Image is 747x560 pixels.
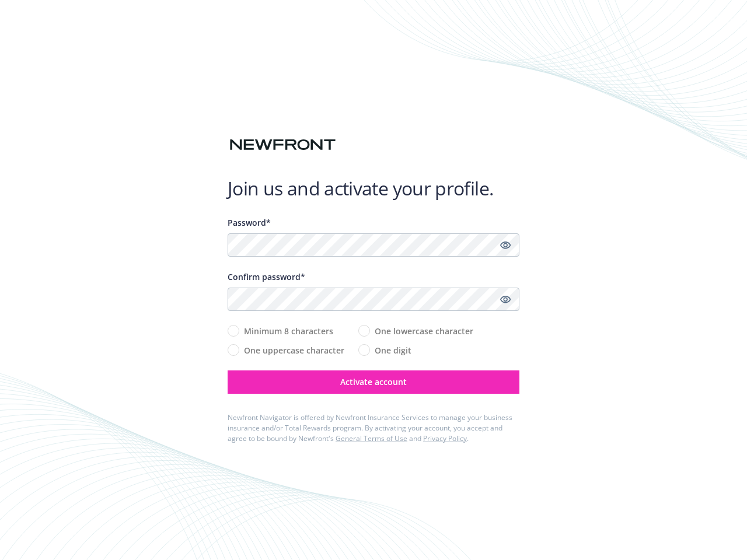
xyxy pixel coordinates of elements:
h1: Join us and activate your profile. [228,177,519,200]
span: One lowercase character [375,325,473,337]
a: Privacy Policy [423,433,467,443]
a: General Terms of Use [336,433,407,443]
input: Confirm your unique password... [228,288,519,311]
span: Password* [228,217,271,228]
button: Activate account [228,370,519,394]
a: Show password [498,238,512,252]
span: Minimum 8 characters [244,325,333,337]
span: Activate account [340,376,407,387]
img: Newfront logo [228,135,338,155]
span: One digit [375,344,411,356]
span: Confirm password* [228,271,305,282]
a: Show password [498,292,512,306]
div: Newfront Navigator is offered by Newfront Insurance Services to manage your business insurance an... [228,412,519,444]
input: Enter a unique password... [228,233,519,257]
span: One uppercase character [244,344,344,356]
